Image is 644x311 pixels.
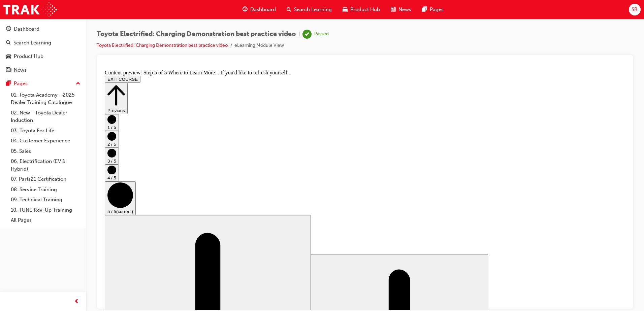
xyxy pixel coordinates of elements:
[13,39,51,47] div: Search Learning
[5,142,14,147] span: 5 / 5
[298,30,300,38] span: |
[8,108,83,126] a: 02. New - Toyota Dealer Induction
[234,42,284,49] li: eLearning Module View
[417,3,449,16] a: pages-iconPages
[343,5,348,14] span: car-icon
[237,3,281,16] a: guage-iconDashboard
[3,2,57,17] img: Trak
[3,16,26,47] button: Previous
[14,142,31,147] span: (current)
[8,195,83,205] a: 09. Technical Training
[5,92,14,97] span: 3 / 5
[294,6,332,13] span: Search Learning
[243,5,248,14] span: guage-icon
[3,81,17,98] button: 3 / 5
[14,53,43,60] div: Product Hub
[8,146,83,157] a: 05. Sales
[302,30,312,39] span: learningRecordVerb_PASS-icon
[3,9,38,16] button: EXIT COURSE
[6,67,11,73] span: news-icon
[97,30,296,38] span: Toyota Electrified: Charging Demonstration best practice video
[5,75,14,80] span: 2 / 5
[8,156,83,174] a: 06. Electrification (EV & Hybrid)
[5,58,14,63] span: 1 / 5
[350,6,380,13] span: Product Hub
[3,64,17,81] button: 2 / 5
[337,3,385,16] a: car-iconProduct Hub
[3,22,83,77] button: DashboardSearch LearningProduct HubNews
[8,184,83,195] a: 08. Service Training
[3,23,83,35] a: Dashboard
[398,6,411,13] span: News
[6,40,11,46] span: search-icon
[3,47,17,64] button: 1 / 5
[5,41,23,46] span: Previous
[8,126,83,136] a: 03. Toyota For Life
[3,50,83,63] a: Product Hub
[14,66,27,74] div: News
[74,298,79,306] span: prev-icon
[76,79,80,88] span: up-icon
[8,136,83,146] a: 04. Customer Experience
[8,205,83,215] a: 10. TUNE Rev-Up Training
[3,114,34,148] button: 5 / 5(current)
[14,25,39,33] div: Dashboard
[5,108,14,113] span: 4 / 5
[3,77,83,90] button: Pages
[8,90,83,108] a: 01. Toyota Academy - 2025 Dealer Training Catalogue
[3,37,83,49] a: Search Learning
[6,54,11,60] span: car-icon
[629,4,641,15] button: SB
[422,5,427,14] span: pages-icon
[391,5,396,14] span: news-icon
[97,42,228,48] a: Toyota Electrified: Charging Demonstration best practice video
[385,3,417,16] a: news-iconNews
[314,31,329,37] div: Passed
[8,215,83,226] a: All Pages
[281,3,337,16] a: search-iconSearch Learning
[430,6,444,13] span: Pages
[3,64,83,76] a: News
[3,98,17,114] button: 4 / 5
[6,26,11,32] span: guage-icon
[287,5,291,14] span: search-icon
[14,80,28,88] div: Pages
[632,6,638,13] span: SB
[250,6,276,13] span: Dashboard
[3,3,523,9] div: Content preview: Step 5 of 5 Where to Learn More... If you'd like to refresh yourself...
[6,81,11,87] span: pages-icon
[8,174,83,184] a: 07. Parts21 Certification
